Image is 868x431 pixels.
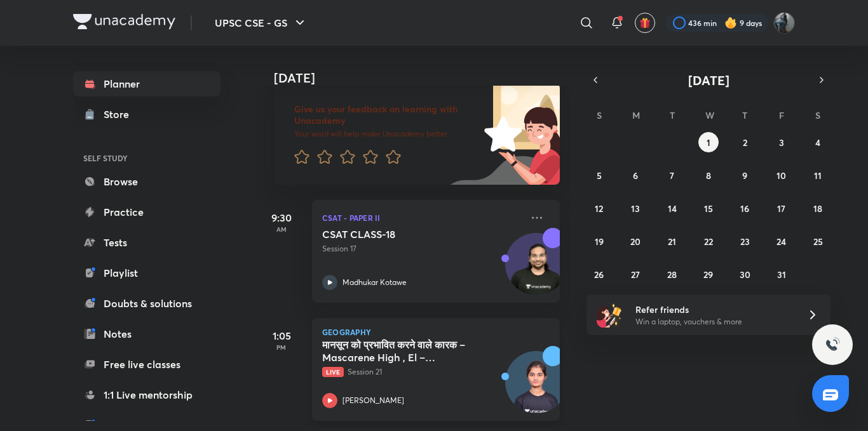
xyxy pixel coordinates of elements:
[256,225,307,233] p: AM
[506,358,567,419] img: Avatar
[704,202,713,215] abbr: October 15, 2025
[742,169,747,182] abbr: October 9, 2025
[735,132,755,152] button: October 2, 2025
[707,136,710,149] abbr: October 1, 2025
[630,235,641,248] abbr: October 20, 2025
[808,165,828,185] button: October 11, 2025
[631,202,640,215] abbr: October 13, 2025
[706,169,711,182] abbr: October 8, 2025
[705,109,714,121] abbr: Wednesday
[625,165,646,185] button: October 6, 2025
[771,264,792,284] button: October 31, 2025
[322,210,522,225] p: CSAT - Paper II
[662,264,682,284] button: October 28, 2025
[294,129,480,139] p: Your word will help make Unacademy better
[668,235,676,248] abbr: October 21, 2025
[604,71,813,89] button: [DATE]
[73,321,220,347] a: Notes
[635,303,792,316] h6: Refer friends
[631,269,640,281] abbr: October 27, 2025
[633,169,638,182] abbr: October 6, 2025
[73,71,220,96] a: Planner
[207,10,315,36] button: UPSC CSE - GS
[597,169,602,182] abbr: October 5, 2025
[670,169,674,182] abbr: October 7, 2025
[779,109,784,121] abbr: Friday
[342,277,407,288] p: Madhukar Kotawe
[771,231,792,251] button: October 24, 2025
[662,198,682,218] button: October 14, 2025
[595,202,603,215] abbr: October 12, 2025
[73,352,220,377] a: Free live classes
[73,169,220,194] a: Browse
[740,202,749,215] abbr: October 16, 2025
[322,367,344,377] span: Live
[662,231,682,251] button: October 21, 2025
[815,109,820,121] abbr: Saturday
[743,136,747,149] abbr: October 2, 2025
[740,269,750,281] abbr: October 30, 2025
[813,202,822,215] abbr: October 18, 2025
[777,202,785,215] abbr: October 17, 2025
[735,165,755,185] button: October 9, 2025
[815,136,820,149] abbr: October 4, 2025
[742,109,747,121] abbr: Thursday
[441,83,560,185] img: feedback_image
[625,198,646,218] button: October 13, 2025
[735,264,755,284] button: October 30, 2025
[73,382,220,408] a: 1:1 Live mentorship
[814,169,822,182] abbr: October 11, 2025
[667,269,677,281] abbr: October 28, 2025
[73,14,175,29] img: Company Logo
[104,107,137,122] div: Store
[735,198,755,218] button: October 16, 2025
[771,198,792,218] button: October 17, 2025
[813,235,823,248] abbr: October 25, 2025
[808,132,828,152] button: October 4, 2025
[73,147,220,169] h6: SELF STUDY
[808,198,828,218] button: October 18, 2025
[724,17,737,29] img: streak
[703,269,713,281] abbr: October 29, 2025
[698,198,719,218] button: October 15, 2025
[322,328,550,336] p: Geography
[808,231,828,251] button: October 25, 2025
[256,343,307,351] p: PM
[256,210,307,225] h5: 9:30
[322,228,480,241] h5: CSAT CLASS-18
[594,269,604,281] abbr: October 26, 2025
[779,136,784,149] abbr: October 3, 2025
[597,302,622,328] img: referral
[771,132,792,152] button: October 3, 2025
[698,165,719,185] button: October 8, 2025
[635,316,792,328] p: Win a laptop, vouchers & more
[771,165,792,185] button: October 10, 2025
[662,165,682,185] button: October 7, 2025
[825,337,840,352] img: ttu
[668,202,677,215] abbr: October 14, 2025
[274,70,573,86] h4: [DATE]
[698,231,719,251] button: October 22, 2025
[776,169,786,182] abbr: October 10, 2025
[589,231,609,251] button: October 19, 2025
[322,338,480,364] h5: मानसून को प्रभावित करने वाले कारक – Mascarene High , El – Nino La Nina
[342,395,404,406] p: [PERSON_NAME]
[322,366,522,378] p: Session 21
[776,235,786,248] abbr: October 24, 2025
[73,291,220,316] a: Doubts & solutions
[639,17,651,29] img: avatar
[670,109,675,121] abbr: Tuesday
[773,12,795,34] img: Komal
[698,132,719,152] button: October 1, 2025
[688,72,729,89] span: [DATE]
[625,231,646,251] button: October 20, 2025
[294,103,480,126] h6: Give us your feedback on learning with Unacademy
[632,109,640,121] abbr: Monday
[735,231,755,251] button: October 23, 2025
[589,264,609,284] button: October 26, 2025
[322,243,522,255] p: Session 17
[589,198,609,218] button: October 12, 2025
[698,264,719,284] button: October 29, 2025
[597,109,602,121] abbr: Sunday
[73,14,175,32] a: Company Logo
